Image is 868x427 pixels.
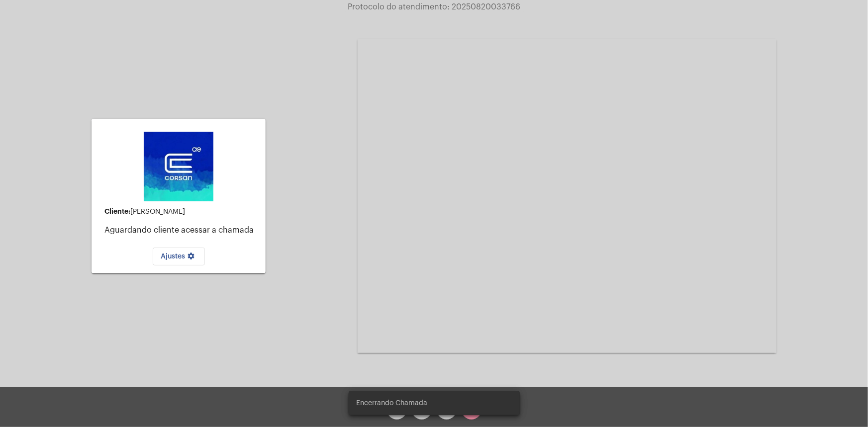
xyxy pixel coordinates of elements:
span: Ajustes [161,253,197,260]
button: Ajustes [153,248,205,265]
img: d4669ae0-8c07-2337-4f67-34b0df7f5ae4.jpeg [144,132,213,201]
strong: Cliente: [104,208,130,215]
span: Encerrando Chamada [357,398,428,408]
mat-icon: settings [185,252,197,264]
div: [PERSON_NAME] [104,208,258,216]
span: Protocolo do atendimento: 20250820033766 [348,3,520,11]
p: Aguardando cliente acessar a chamada [104,226,258,235]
